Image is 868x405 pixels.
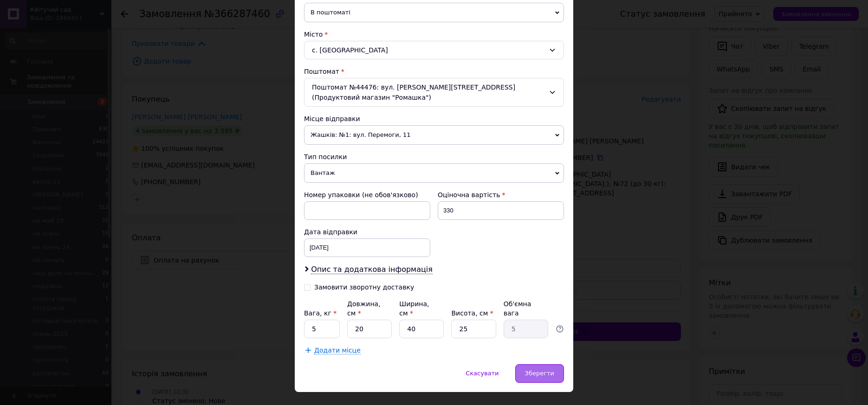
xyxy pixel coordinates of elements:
[399,300,429,317] label: Ширина, см
[347,300,381,317] label: Довжина, см
[304,125,564,145] span: Жашків: №1: вул. Перемоги, 11
[525,370,554,377] span: Зберегти
[311,265,433,274] span: Опис та додаткова інформація
[304,41,564,59] div: с. [GEOGRAPHIC_DATA]
[304,67,564,76] div: Поштомат
[438,190,564,199] div: Оціночна вартість
[304,227,430,237] div: Дата відправки
[304,190,430,199] div: Номер упаковки (не обов'язково)
[451,309,493,317] label: Висота, см
[504,299,548,318] div: Об'ємна вага
[304,163,564,183] span: Вантаж
[304,3,564,22] span: В поштоматі
[304,78,564,107] div: Поштомат №44476: вул. [PERSON_NAME][STREET_ADDRESS] (Продуктовий магазин "Ромашка")
[304,309,337,317] label: Вага, кг
[304,30,564,39] div: Місто
[466,370,499,377] span: Скасувати
[314,283,414,291] div: Замовити зворотну доставку
[304,115,360,122] span: Місце відправки
[314,347,361,354] span: Додати місце
[304,153,347,161] span: Тип посилки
